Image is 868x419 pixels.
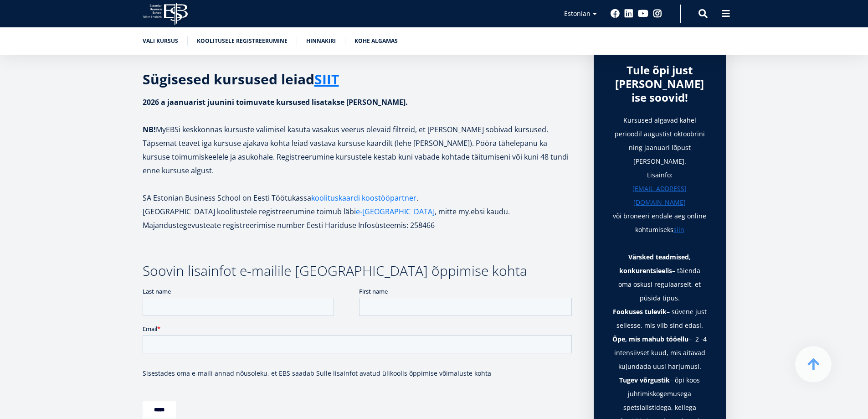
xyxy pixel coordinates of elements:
div: Tule õpi just [PERSON_NAME] ise soovid! [612,63,708,104]
a: Instagram [653,9,662,18]
p: SA Estonian Business School on Eesti Töötukassa . [GEOGRAPHIC_DATA] koolitustele registreerumine ... [143,191,575,232]
a: siin [673,223,684,237]
p: MyEBSi keskkonnas kursuste valimisel kasuta vasakus veerus olevaid filtreid, et [PERSON_NAME] sob... [143,95,575,177]
strong: Sügisesed kursused leiad [143,70,339,88]
li: – süvene just sellesse, mis viib sind edasi. [612,305,708,332]
a: e-[GEOGRAPHIC_DATA] [356,205,435,218]
li: – 2 -4 intensiivset kuud, mis aitavad kujundada uusi harjumusi. [612,332,708,373]
a: Kohe algamas [354,36,398,46]
strong: Tugev võrgustik [619,376,670,384]
h1: Kursused algavad kahel perioodil augustist oktoobrini ning jaanuari lõpust [PERSON_NAME]. Lisainf... [612,114,708,237]
strong: NB! [143,124,156,134]
a: Vali kursus [143,36,178,46]
a: SIIT [314,72,339,86]
strong: 2026 a jaanuarist juunini toimuvate kursused lisatakse [PERSON_NAME]. [143,97,408,107]
a: Youtube [638,9,648,18]
a: Hinnakiri [306,36,336,46]
strong: Õpe, mis mahub tööellu [612,335,688,343]
strong: Värsked teadmised, konkurentsieelis [619,253,691,275]
a: [EMAIL_ADDRESS][DOMAIN_NAME] [612,182,708,209]
strong: Fookuses tulevik [613,307,667,316]
a: Koolitusele registreerumine [197,36,288,46]
li: – täienda oma oskusi regulaarselt, et püsida tipus. [612,250,708,305]
a: koolituskaardi koostööpartner [311,191,416,205]
a: Facebook [611,9,620,18]
a: Linkedin [624,9,633,18]
h3: Soovin lisainfot e-mailile [GEOGRAPHIC_DATA] õppimise kohta [143,264,575,278]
